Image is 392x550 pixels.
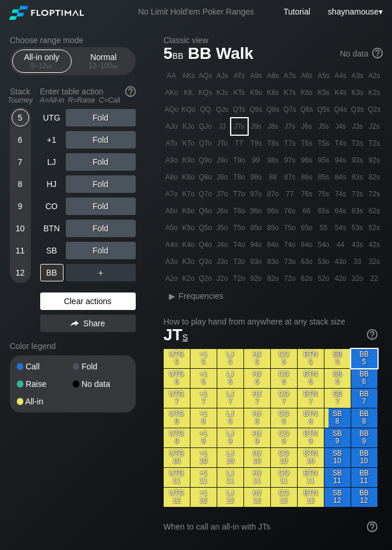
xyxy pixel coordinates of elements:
div: 96s [299,152,315,168]
div: Color legend [10,337,136,355]
div: Fold [73,362,129,371]
div: 66 [299,203,315,219]
div: 99 [248,152,264,168]
div: J9o [214,152,231,168]
div: 53o [316,253,332,270]
div: T5s [316,135,332,151]
div: 52s [366,220,383,236]
div: K5o [181,220,197,236]
div: UTG 10 [164,448,190,467]
div: BTN 12 [298,488,324,507]
div: 11 [12,242,29,259]
div: KQs [197,84,214,101]
div: ▾ [325,5,384,18]
div: BB 9 [351,428,377,447]
div: 83s [349,169,366,185]
div: 74o [282,237,298,253]
img: help.32db89a4.svg [366,520,379,533]
div: No data [340,49,382,59]
div: QJo [197,118,214,135]
div: Q6s [299,101,315,118]
div: BTN 8 [298,408,324,428]
div: UTG 5 [164,349,190,368]
div: AJo [164,118,180,135]
div: Share [40,315,136,332]
div: 73s [349,186,366,202]
div: T9o [231,152,248,168]
div: 86s [299,169,315,185]
div: AQo [164,101,180,118]
div: 43o [333,253,349,270]
div: HJ 11 [244,468,270,487]
div: BB 6 [351,369,377,388]
span: BB Walk [186,45,256,64]
div: Call [17,362,73,371]
div: UTG 6 [164,369,190,388]
div: J4o [214,237,231,253]
div: HJ 7 [244,389,270,408]
div: KK [181,84,197,101]
span: 5 [162,45,185,64]
div: ATo [164,135,180,151]
div: Q4s [333,101,349,118]
div: T8o [231,169,248,185]
div: SB 8 [324,408,351,428]
span: bb [172,48,183,61]
div: KQo [181,101,197,118]
div: A6s [299,68,315,84]
div: UTG 12 [164,488,190,507]
div: T4s [333,135,349,151]
div: 94s [333,152,349,168]
div: 74s [333,186,349,202]
div: Enter table action [40,82,136,109]
div: Q6o [197,203,214,219]
div: A3o [164,253,180,270]
div: 75o [282,220,298,236]
a: Tutorial [284,7,310,16]
div: BB 10 [351,448,377,467]
div: 93o [248,253,264,270]
div: 5 – 12 [17,62,66,70]
div: 65o [299,220,315,236]
div: J6s [299,118,315,135]
div: HJ 8 [244,408,270,428]
div: SB 5 [324,349,351,368]
div: 82o [265,270,281,287]
span: bb [47,62,53,70]
div: 9 [12,198,29,215]
span: JT [164,326,188,344]
div: HJ 12 [244,488,270,507]
div: LJ 6 [217,369,243,388]
div: 52o [316,270,332,287]
div: T7s [282,135,298,151]
div: 98o [248,169,264,185]
div: SB 12 [324,488,351,507]
div: 42s [366,237,383,253]
div: ATs [231,68,248,84]
span: shaynamouse [328,7,379,16]
div: K8s [265,84,281,101]
div: All-in only [15,50,69,72]
div: Fold [66,109,136,126]
div: JTs [231,118,248,135]
div: CO 10 [271,448,297,467]
div: T8s [265,135,281,151]
div: Fold [66,220,136,237]
div: T3s [349,135,366,151]
div: QTs [231,101,248,118]
div: A=All-in R=Raise C=Call [40,96,136,104]
div: 94o [248,237,264,253]
div: 82s [366,169,383,185]
div: 44 [333,237,349,253]
div: 73o [282,253,298,270]
div: Q2s [366,101,383,118]
div: Fold [66,175,136,193]
div: 85o [265,220,281,236]
div: J9s [248,118,264,135]
div: 87s [282,169,298,185]
div: Fold [66,198,136,215]
div: LJ 5 [217,349,243,368]
div: Normal [77,50,130,72]
div: J4s [333,118,349,135]
div: +1 11 [190,468,217,487]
